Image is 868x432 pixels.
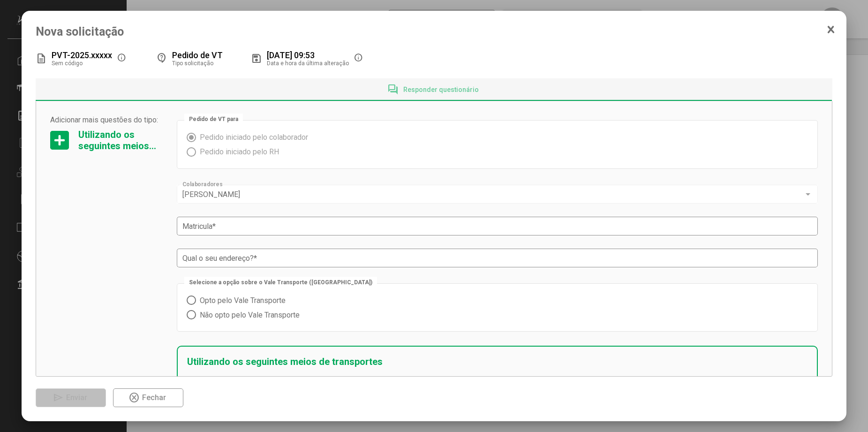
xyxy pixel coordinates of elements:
[196,311,300,319] span: Não opto pelo Vale Transporte
[187,356,383,367] div: Utilizando os seguintes meios de transportes
[117,53,128,64] mat-icon: info
[36,25,832,38] span: Nova solicitação
[184,277,377,288] mat-label: Selecione a opção sobre o Vale Transporte ([GEOGRAPHIC_DATA])
[182,190,240,199] span: [PERSON_NAME]
[50,115,167,124] span: Adicionar mais questões do tipo:
[52,50,112,60] span: PVT-2025.xxxxx
[251,53,262,64] mat-icon: save
[267,60,349,67] span: Data e hora da última alteração
[128,392,140,403] mat-icon: highlight_off
[196,133,308,142] span: Pedido iniciado pelo colaborador
[53,392,64,403] mat-icon: send
[36,53,47,64] mat-icon: description
[156,53,167,64] mat-icon: contact_support
[267,50,315,60] span: [DATE] 09:53
[354,53,365,64] mat-icon: info
[403,86,479,93] span: Responder questionário
[78,129,158,152] div: Utilizando os seguintes meios de transportes
[36,388,106,407] button: Enviar
[184,114,243,125] mat-label: Pedido de VT para
[52,60,83,67] span: Sem código
[113,388,183,407] button: Fechar
[196,296,286,305] span: Opto pelo Vale Transporte
[172,60,213,67] span: Tipo solicitação
[196,147,279,156] span: Pedido iniciado pelo RH
[66,393,87,402] span: Enviar
[172,50,223,60] span: Pedido de VT
[142,393,166,402] span: Fechar
[387,84,399,95] mat-icon: forum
